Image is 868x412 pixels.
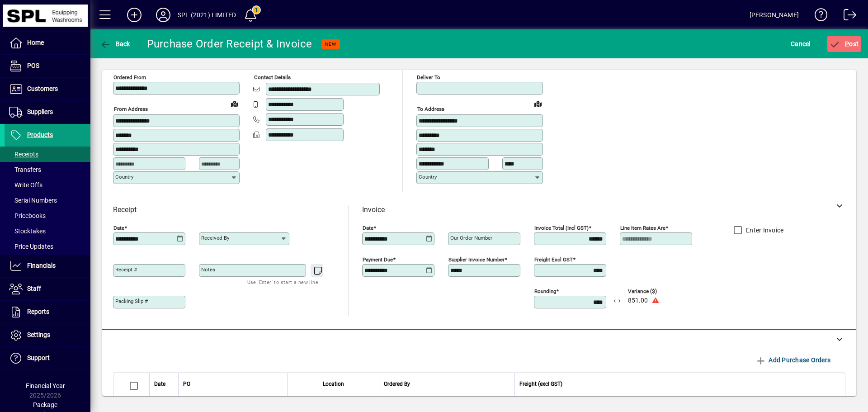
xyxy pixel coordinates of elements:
span: 851.00 [628,297,648,304]
a: Financials [5,255,90,277]
mat-hint: Use 'Enter' to start a new line [247,277,318,287]
mat-label: Date [113,225,124,231]
span: POS [27,62,39,69]
span: Reports [27,308,49,315]
span: Package [33,401,57,408]
div: Freight (excl GST) [519,379,834,389]
mat-label: Packing Slip # [115,298,148,304]
a: Knowledge Base [808,2,828,31]
span: Ordered By [384,379,410,389]
span: Staff [27,285,41,292]
a: Staff [5,278,90,300]
mat-label: Notes [201,266,215,273]
mat-label: Ordered from [113,74,146,81]
a: Stocktakes [5,223,90,239]
span: PO [183,379,190,389]
a: Transfers [5,162,90,177]
span: Customers [27,85,58,92]
mat-label: Receipt # [115,266,137,273]
a: Receipts [5,147,90,162]
a: POS [5,55,90,77]
div: PO [183,379,283,389]
a: View on map [227,96,242,111]
a: View on map [531,96,545,111]
span: Stocktakes [9,227,46,235]
mat-label: Line item rates are [620,225,665,231]
span: Financials [27,262,56,269]
span: Pricebooks [9,212,46,219]
div: Purchase Order Receipt & Invoice [147,37,312,51]
mat-label: Invoice Total (incl GST) [534,225,589,231]
a: Settings [5,324,90,346]
mat-label: Our order number [450,235,492,241]
button: Add Purchase Orders [752,352,834,368]
mat-label: Rounding [534,288,556,294]
span: Freight (excl GST) [519,379,562,389]
span: Cancel [791,37,811,51]
a: Suppliers [5,101,90,123]
span: P [845,40,849,47]
a: Home [5,32,90,54]
mat-label: Country [419,174,437,180]
span: Home [27,39,44,46]
mat-label: Payment due [363,256,393,263]
span: ost [830,40,859,47]
span: Suppliers [27,108,53,115]
span: Financial Year [26,382,65,389]
mat-label: Received by [201,235,229,241]
div: SPL (2021) LIMITED [178,8,236,22]
a: Support [5,347,90,369]
label: Enter Invoice [744,226,783,235]
span: Date [154,379,165,389]
app-page-header-button: Back [90,36,140,52]
div: Date [154,379,174,389]
span: Back [100,40,130,47]
span: Support [27,354,50,361]
div: Ordered By [384,379,510,389]
a: Pricebooks [5,208,90,223]
mat-label: Deliver To [417,74,440,81]
a: Customers [5,78,90,100]
a: Logout [837,2,857,31]
mat-label: Date [363,225,373,231]
button: Profile [149,7,178,23]
a: Reports [5,301,90,323]
span: Settings [27,331,50,338]
button: Post [827,36,861,52]
span: Products [27,131,53,138]
mat-label: Country [115,174,133,180]
a: Price Updates [5,239,90,254]
mat-label: Freight excl GST [534,256,573,263]
button: Cancel [788,36,813,52]
mat-label: Supplier invoice number [448,256,505,263]
span: Add Purchase Orders [755,353,830,367]
button: Back [98,36,132,52]
span: Write Offs [9,181,42,189]
span: Price Updates [9,243,53,250]
button: Add [120,7,149,23]
span: Variance ($) [628,289,682,294]
span: Serial Numbers [9,197,57,204]
span: NEW [325,41,336,47]
span: Location [323,379,344,389]
a: Write Offs [5,177,90,193]
span: Transfers [9,166,41,173]
div: [PERSON_NAME] [750,8,799,22]
span: Receipts [9,151,38,158]
a: Serial Numbers [5,193,90,208]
